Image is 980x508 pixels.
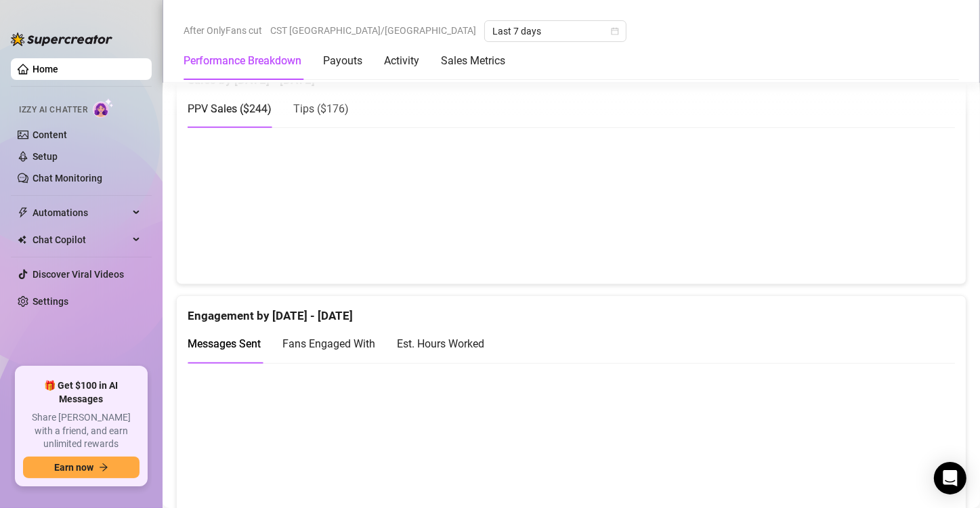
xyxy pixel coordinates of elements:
div: Est. Hours Worked [397,335,484,352]
div: Engagement by [DATE] - [DATE] [188,296,955,325]
a: Chat Monitoring [33,173,102,184]
div: Performance Breakdown [184,53,301,69]
span: Izzy AI Chatter [19,104,87,117]
div: Activity [384,53,419,69]
span: Chat Copilot [33,229,129,251]
div: Payouts [323,53,362,69]
img: logo-BBDzfeDw.svg [11,33,112,46]
div: Sales Metrics [441,53,505,69]
span: arrow-right [99,463,108,472]
a: Home [33,64,58,75]
a: Content [33,129,67,140]
span: Messages Sent [188,337,261,350]
span: Tips ( $176 ) [293,102,349,115]
span: CST [GEOGRAPHIC_DATA]/[GEOGRAPHIC_DATA] [270,20,476,41]
a: Settings [33,296,68,307]
span: After OnlyFans cut [184,20,262,41]
span: thunderbolt [18,207,28,218]
img: AI Chatter [93,98,114,118]
span: calendar [611,27,619,35]
span: Fans Engaged With [282,337,375,350]
span: Automations [33,202,129,224]
span: Share [PERSON_NAME] with a friend, and earn unlimited rewards [23,411,140,451]
a: Setup [33,151,58,162]
span: 🎁 Get $100 in AI Messages [23,379,140,406]
button: Earn nowarrow-right [23,457,140,478]
img: Chat Copilot [18,235,26,245]
span: Last 7 days [492,21,618,41]
span: PPV Sales ( $244 ) [188,102,272,115]
a: Discover Viral Videos [33,269,124,280]
span: Earn now [54,462,93,473]
div: Open Intercom Messenger [934,462,966,494]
